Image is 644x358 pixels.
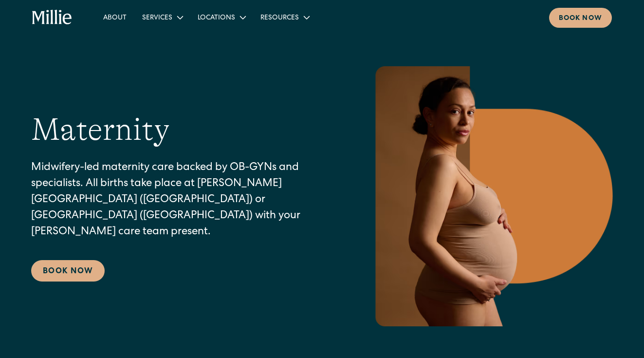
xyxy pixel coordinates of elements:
[31,260,105,282] a: Book Now
[549,8,612,28] a: Book now
[253,9,316,25] div: Resources
[134,9,190,25] div: Services
[559,14,602,24] div: Book now
[198,13,235,23] div: Locations
[95,9,134,25] a: About
[190,9,253,25] div: Locations
[31,160,331,241] p: Midwifery-led maternity care backed by OB-GYNs and specialists. All births take place at [PERSON_...
[32,10,72,25] a: home
[370,66,613,326] img: Pregnant woman in neutral underwear holding her belly, standing in profile against a warm-toned g...
[260,13,299,23] div: Resources
[142,13,172,23] div: Services
[31,111,169,149] h1: Maternity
